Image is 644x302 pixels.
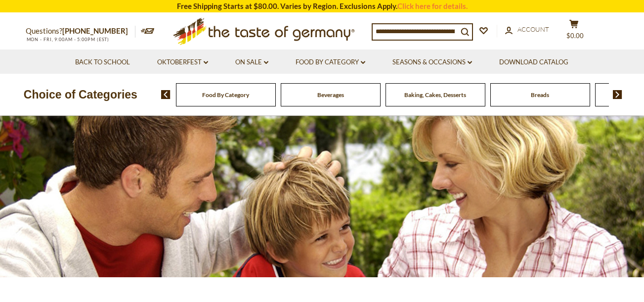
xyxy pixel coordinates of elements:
[202,91,249,99] a: Food By Category
[161,90,171,99] img: previous arrow
[613,90,622,99] img: next arrow
[392,57,472,68] a: Seasons & Occasions
[75,57,130,68] a: Back to School
[397,1,468,10] a: Click here for details.
[559,19,589,44] button: $0.00
[62,26,128,35] a: [PHONE_NUMBER]
[317,91,344,99] a: Beverages
[296,57,365,68] a: Food By Category
[157,57,208,68] a: Oktoberfest
[26,37,110,42] span: MON - FRI, 9:00AM - 5:00PM (EST)
[404,91,466,99] a: Baking, Cakes, Desserts
[531,91,549,99] a: Breads
[235,57,268,68] a: On Sale
[566,32,584,40] span: $0.00
[505,24,549,35] a: Account
[499,57,568,68] a: Download Catalog
[26,25,135,38] p: Questions?
[517,25,549,33] span: Account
